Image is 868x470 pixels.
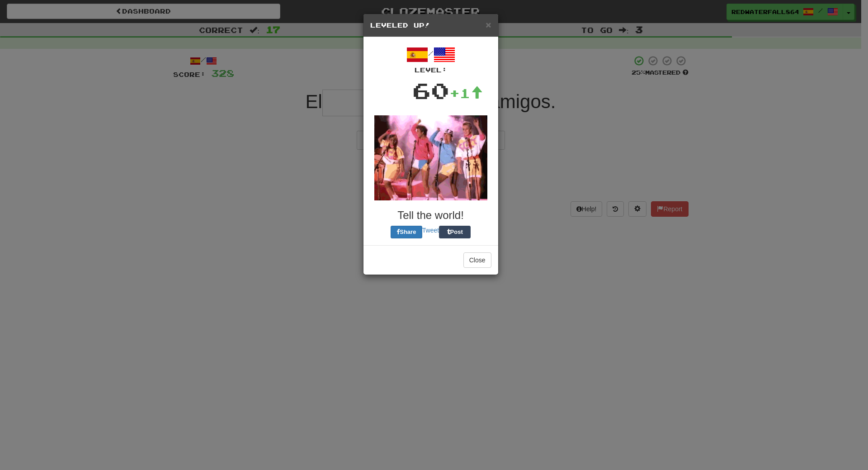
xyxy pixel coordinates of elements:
[463,252,491,268] button: Close
[370,44,491,75] div: /
[422,227,439,234] a: Tweet
[374,115,487,200] img: dancing-0d422d2bf4134a41bd870944a7e477a280a918d08b0375f72831dcce4ed6eb41.gif
[370,209,491,221] h3: Tell the world!
[486,20,491,29] button: Close
[370,21,491,30] h5: Leveled Up!
[370,66,491,75] div: Level:
[449,84,483,102] div: +1
[412,75,449,106] div: 60
[486,19,491,30] span: ×
[391,226,422,238] button: Share
[439,226,471,238] button: Post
